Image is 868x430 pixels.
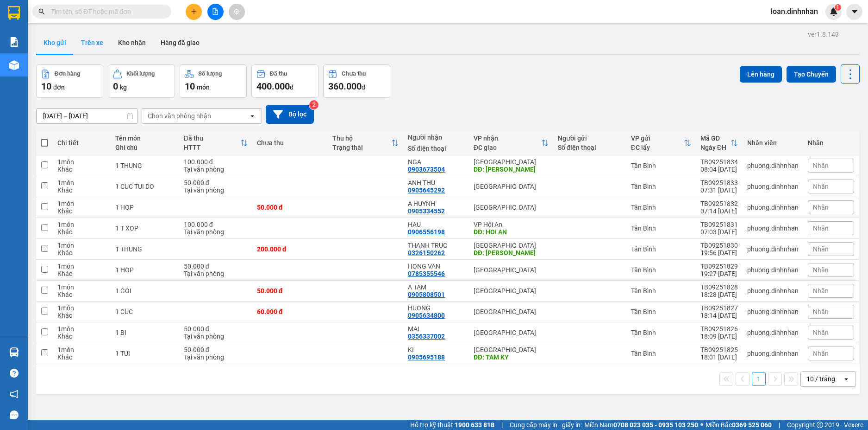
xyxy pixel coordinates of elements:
[846,4,862,20] button: caret-down
[185,81,195,92] span: 10
[198,71,222,77] div: Số lượng
[474,183,549,190] div: [GEOGRAPHIC_DATA]
[36,64,103,98] button: Đơn hàng10đơn
[474,346,549,353] div: [GEOGRAPHIC_DATA]
[817,422,823,428] span: copyright
[408,291,445,298] div: 0905808501
[747,266,799,274] div: phuong.dinhnhan
[813,308,829,315] span: Nhãn
[474,135,541,142] div: VP nhận
[631,204,691,211] div: Tân Bình
[57,304,106,312] div: 1 món
[510,420,582,430] span: Cung cấp máy in - giấy in:
[813,225,829,232] span: Nhãn
[700,207,738,215] div: 07:14 [DATE]
[184,270,248,277] div: Tại văn phòng
[184,263,248,270] div: 50.000 đ
[184,166,248,173] div: Tại văn phòng
[408,242,464,249] div: THANH TRUC
[455,421,494,429] strong: 1900 633 818
[57,263,106,270] div: 1 món
[747,139,799,147] div: Nhân viên
[474,308,549,315] div: [GEOGRAPHIC_DATA]
[257,287,323,295] div: 50.000 đ
[115,135,174,142] div: Tên món
[153,32,207,54] button: Hàng đã giao
[57,166,106,173] div: Khác
[57,249,106,257] div: Khác
[747,204,799,211] div: phuong.dinhnhan
[474,221,549,228] div: VP Hội An
[57,200,106,207] div: 1 món
[229,4,245,20] button: aim
[408,325,464,333] div: MAI
[184,228,248,236] div: Tại văn phòng
[700,312,738,319] div: 18:14 [DATE]
[631,135,684,142] div: VP gửi
[474,166,549,173] div: DĐ: NAM PHUOC
[813,162,829,169] span: Nhãn
[115,266,174,274] div: 1 HOP
[408,145,464,152] div: Số điện thoại
[57,207,106,215] div: Khác
[631,266,691,274] div: Tân Bình
[408,346,464,353] div: KI
[813,266,829,274] span: Nhãn
[700,242,738,249] div: TB09251830
[57,333,106,340] div: Khác
[57,283,106,291] div: 1 món
[249,112,256,120] svg: open
[115,287,174,295] div: 1 GOI
[212,8,219,15] span: file-add
[179,131,252,155] th: Toggle SortBy
[558,144,622,151] div: Số điện thoại
[631,329,691,336] div: Tân Bình
[752,372,766,386] button: 1
[408,270,445,277] div: 0785355546
[740,66,782,83] button: Lên hàng
[184,186,248,194] div: Tại văn phòng
[843,375,850,383] svg: open
[408,158,464,166] div: NGA
[57,242,106,249] div: 1 món
[115,350,174,357] div: 1 TUI
[115,308,174,315] div: 1 CUC
[408,179,464,186] div: ANH THU
[184,346,248,353] div: 50.000 đ
[184,325,248,333] div: 50.000 đ
[362,83,365,91] span: đ
[37,109,137,123] input: Select a date range.
[184,221,248,228] div: 100.000 đ
[700,325,738,333] div: TB09251826
[55,71,80,77] div: Đơn hàng
[9,347,19,357] img: warehouse-icon
[747,225,799,232] div: phuong.dinhnhan
[631,350,691,357] div: Tân Bình
[207,4,224,20] button: file-add
[332,144,391,151] div: Trạng thái
[57,353,106,361] div: Khác
[57,179,106,186] div: 1 món
[148,111,211,121] div: Chọn văn phòng nhận
[184,353,248,361] div: Tại văn phòng
[53,83,65,91] span: đơn
[111,32,153,54] button: Kho nhận
[700,144,731,151] div: Ngày ĐH
[813,245,829,253] span: Nhãn
[836,4,839,11] span: 1
[631,308,691,315] div: Tân Bình
[115,245,174,253] div: 1 THUNG
[126,71,155,77] div: Khối lượng
[10,369,19,378] span: question-circle
[700,228,738,236] div: 07:03 [DATE]
[51,6,160,17] input: Tìm tên, số ĐT hoặc mã đơn
[408,312,445,319] div: 0905634800
[408,207,445,215] div: 0905334552
[626,131,696,155] th: Toggle SortBy
[700,135,731,142] div: Mã GD
[408,221,464,228] div: HAU
[747,287,799,295] div: phuong.dinhnhan
[270,71,287,77] div: Đã thu
[9,60,19,70] img: warehouse-icon
[115,183,174,190] div: 1 CUC TUI DO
